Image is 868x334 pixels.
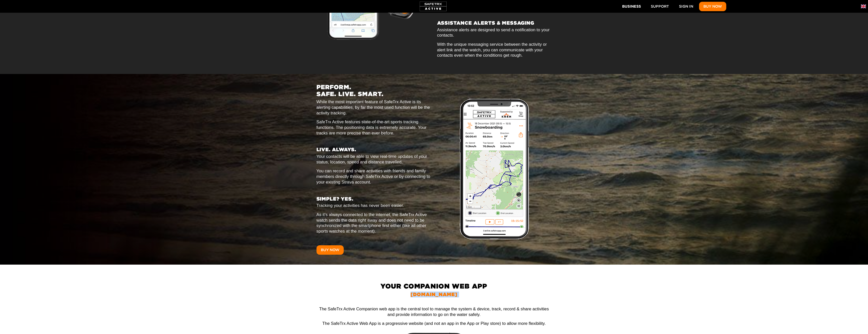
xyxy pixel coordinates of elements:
[646,2,673,11] a: Support
[317,84,431,97] h2: PERFORM. SAFE. LIVE. SMART.
[317,321,552,326] p: The SafeTrx Active Web App is a progressive website (and not an app in the App or Play store) to ...
[651,3,669,10] span: Support
[317,306,552,317] p: The SafeTrx Active Companion web app is the central tool to manage the system & device, track, re...
[699,2,726,11] button: Buy Now
[317,154,431,165] p: Your contacts will be able to view real-time updates of your status, location, speed and distance...
[703,3,722,10] span: Buy Now
[618,2,645,11] button: Business
[317,147,431,152] h3: LIVE. Always.
[317,282,552,290] h1: YOUR COMPANION WEB APP
[675,2,698,11] a: Sign In
[317,99,431,116] p: While the most important feature of SafeTrx Active is its alerting capabilities, by far the most ...
[861,4,866,9] img: en
[317,168,431,185] p: You can record and share activities with friends and family members directly through SafeTrx Acti...
[437,20,552,26] h3: ASSISTANCE ALERTS & MESSAGING
[622,3,641,10] span: Business
[317,245,344,255] button: Buy Now
[317,203,431,208] p: Tracking your activities has never been easier.
[317,212,431,234] p: As it’s always connected to the internet, the SafeTrx Active watch sends the data right away and ...
[679,3,693,10] span: Sign In
[437,27,552,38] p: Assistance alerts are designed to send a notification to your contacts.
[317,292,552,297] h5: [DOMAIN_NAME]
[317,119,431,136] p: SafeTrx Active features state-of-the-art sports tracking functions. The positioning data is extre...
[321,247,339,253] span: Buy Now
[317,196,431,202] h3: SIMPLE? YES.
[437,42,552,58] p: With the unique messaging service between the activity or alert link and the watch, you can commu...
